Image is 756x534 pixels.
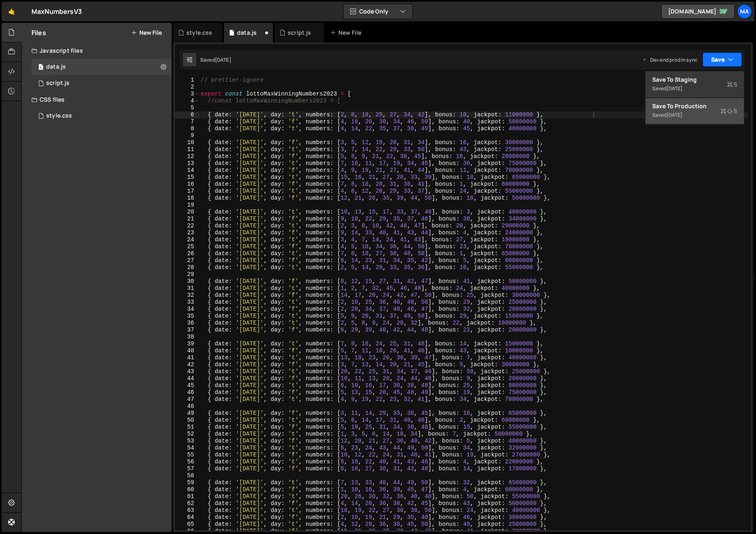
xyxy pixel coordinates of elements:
div: 11 [175,146,199,153]
div: 3309/6309.css [31,108,172,124]
div: 58 [175,472,199,479]
div: 16 [175,181,199,188]
div: 25 [175,243,199,250]
div: Saved [200,56,231,63]
div: 10 [175,139,199,146]
div: 46 [175,389,199,396]
div: 40 [175,347,199,354]
div: New File [330,29,365,37]
div: 15 [175,174,199,181]
div: 65 [175,521,199,528]
div: 36 [175,320,199,327]
div: 51 [175,424,199,431]
div: 2 [175,84,199,91]
div: 50 [175,417,199,424]
a: 🤙 [2,2,22,21]
div: script.js [46,80,69,87]
div: 53 [175,438,199,445]
div: 59 [175,479,199,486]
div: 38 [175,334,199,340]
div: data.js [46,63,66,71]
div: 42 [175,361,199,368]
div: 43 [175,368,199,375]
div: 57 [175,465,199,472]
div: 32 [175,292,199,299]
div: [DATE] [667,85,682,92]
div: 1 [175,77,199,84]
div: 52 [175,431,199,438]
button: New File [131,29,162,36]
div: 7 [175,118,199,125]
div: 54 [175,445,199,452]
div: 24 [175,236,199,243]
div: 5 [175,105,199,111]
div: 3 [175,91,199,98]
span: 1 [38,65,43,71]
div: 31 [175,285,199,292]
div: 27 [175,257,199,264]
div: 44 [175,375,199,382]
button: Save [702,52,742,67]
div: 18 [175,195,199,202]
div: [DATE] [215,56,231,63]
a: [DOMAIN_NAME] [661,4,735,19]
h2: Files [31,28,46,37]
div: 3309/5657.js [31,75,172,91]
div: 9 [175,132,199,139]
div: 64 [175,514,199,521]
div: style.css [46,112,72,120]
div: 22 [175,222,199,229]
div: 62 [175,500,199,507]
div: 63 [175,507,199,514]
div: Save to Staging [652,76,737,84]
div: MaxNumbersV3 [31,7,82,16]
div: 56 [175,458,199,465]
div: 3309/5656.js [31,59,172,75]
div: 21 [175,216,199,222]
div: Saved [652,110,737,120]
div: 33 [175,299,199,306]
div: 48 [175,403,199,410]
div: 37 [175,327,199,334]
div: Dev and prod in sync [642,56,698,63]
button: Code Only [344,4,412,19]
div: 35 [175,313,199,320]
button: Save to ProductionS Saved[DATE] [646,98,744,125]
div: 8 [175,125,199,132]
div: 45 [175,382,199,389]
div: [DATE] [667,111,682,118]
div: 55 [175,452,199,458]
button: Save to StagingS Saved[DATE] [646,71,744,98]
div: 20 [175,209,199,216]
div: 17 [175,188,199,195]
div: 4 [175,98,199,105]
div: Saved [652,84,737,93]
div: 19 [175,202,199,209]
div: 26 [175,250,199,257]
span: S [720,107,737,115]
div: 49 [175,410,199,417]
div: 12 [175,153,199,160]
div: 23 [175,229,199,236]
div: 6 [175,111,199,118]
div: 28 [175,264,199,271]
span: S [727,80,737,89]
div: data.js [237,29,257,37]
div: 47 [175,396,199,403]
div: 34 [175,306,199,313]
a: ma [737,4,752,19]
div: Javascript files [22,42,172,59]
div: 29 [175,271,199,278]
div: 14 [175,167,199,174]
div: 13 [175,160,199,167]
div: 30 [175,278,199,285]
div: Save to Production [652,102,737,110]
div: 61 [175,493,199,500]
div: CSS files [22,91,172,108]
div: style.css [186,29,212,37]
div: 41 [175,354,199,361]
div: script.js [288,29,311,37]
div: 60 [175,486,199,493]
div: 39 [175,340,199,347]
